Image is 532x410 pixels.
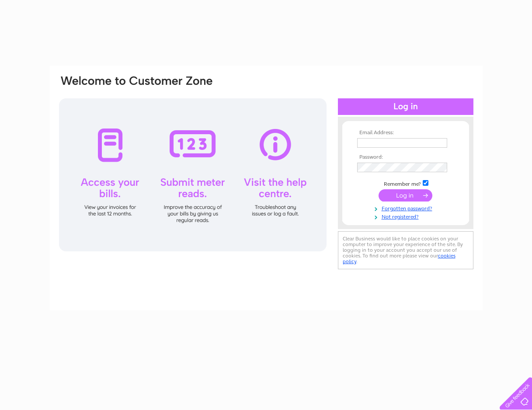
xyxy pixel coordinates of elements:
div: Clear Business would like to place cookies on your computer to improve your experience of the sit... [338,231,473,269]
th: Password: [355,154,456,160]
a: cookies policy [343,253,456,264]
input: Submit [379,189,432,202]
th: Email Address: [355,130,456,136]
a: Forgotten password? [357,204,456,212]
a: Not registered? [357,212,456,220]
td: Remember me? [355,179,456,188]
